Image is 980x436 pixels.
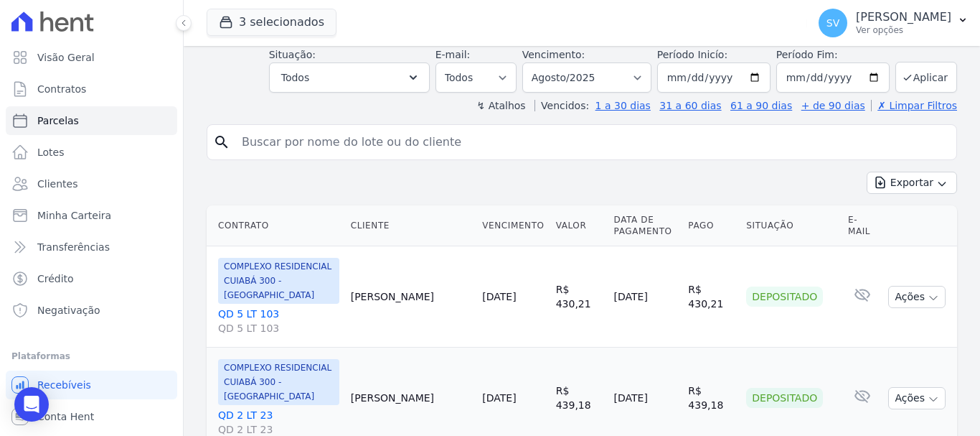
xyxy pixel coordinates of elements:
span: Lotes [37,145,65,159]
a: 1 a 30 dias [595,100,651,111]
a: 31 a 60 dias [659,100,721,111]
button: Exportar [867,172,957,194]
span: Recebíveis [37,378,91,392]
i: search [213,134,230,151]
span: QD 5 LT 103 [218,321,339,335]
p: [PERSON_NAME] [856,10,951,24]
td: R$ 430,21 [682,246,740,348]
th: Data de Pagamento [608,205,683,246]
label: Situação: [269,49,316,60]
button: Todos [269,62,430,93]
span: Transferências [37,240,110,254]
div: Open Intercom Messenger [14,387,49,422]
span: COMPLEXO RESIDENCIAL CUIABÁ 300 - [GEOGRAPHIC_DATA] [218,258,339,304]
a: Negativação [6,296,177,325]
a: Crédito [6,264,177,293]
a: + de 90 dias [801,100,865,111]
a: QD 5 LT 103QD 5 LT 103 [218,307,339,335]
button: 3 selecionados [207,9,336,36]
span: Conta Hent [37,409,94,424]
th: Contrato [207,205,345,246]
span: Negativação [37,303,100,317]
div: Depositado [746,388,823,408]
button: Aplicar [895,62,957,93]
td: R$ 430,21 [550,246,608,348]
a: Lotes [6,138,177,167]
p: Ver opções [856,24,951,36]
a: [DATE] [482,291,516,302]
a: Visão Geral [6,43,177,72]
a: Minha Carteira [6,201,177,230]
button: SV [PERSON_NAME] Ver opções [807,3,980,43]
a: 61 a 90 dias [730,100,792,111]
a: Contratos [6,75,177,103]
label: ↯ Atalhos [476,100,525,111]
span: Parcelas [37,113,79,128]
span: Crédito [37,272,74,286]
label: Período Fim: [776,47,890,62]
span: Todos [281,69,309,86]
a: Recebíveis [6,371,177,399]
th: Vencimento [476,205,550,246]
th: Cliente [345,205,477,246]
a: [DATE] [482,392,516,404]
span: Contratos [37,82,86,96]
button: Ações [888,387,946,409]
th: E-mail [842,205,882,246]
span: Minha Carteira [37,208,111,223]
label: Vencidos: [534,100,589,111]
a: Parcelas [6,106,177,135]
td: [DATE] [608,246,683,348]
a: ✗ Limpar Filtros [871,100,957,111]
div: Plataformas [11,348,171,365]
span: SV [826,18,839,28]
span: Visão Geral [37,50,95,65]
button: Ações [888,286,946,308]
th: Valor [550,205,608,246]
td: [PERSON_NAME] [345,246,477,348]
a: Conta Hent [6,402,177,431]
a: Clientes [6,170,177,198]
span: Clientes [37,177,77,191]
th: Pago [682,205,740,246]
label: Período Inicío: [657,49,727,60]
span: COMPLEXO RESIDENCIAL CUIABÁ 300 - [GEOGRAPHIC_DATA] [218,359,339,405]
div: Depositado [746,287,823,307]
th: Situação [740,205,842,246]
label: E-mail: [435,49,471,60]
label: Vencimento: [522,49,585,60]
input: Buscar por nome do lote ou do cliente [233,128,951,157]
a: Transferências [6,233,177,261]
